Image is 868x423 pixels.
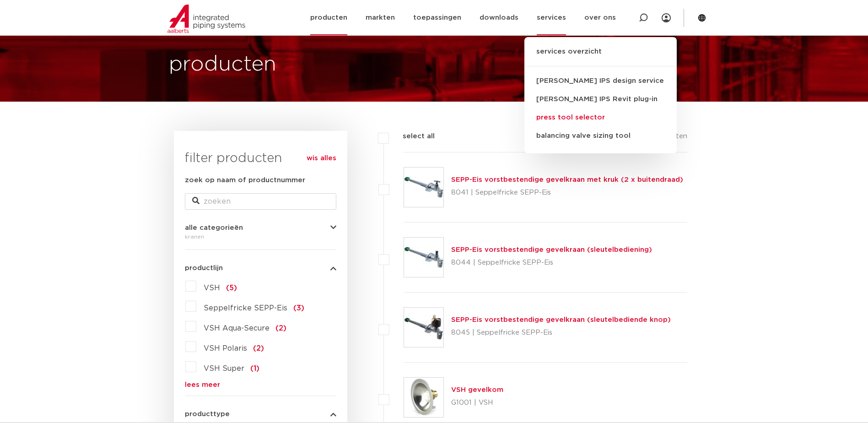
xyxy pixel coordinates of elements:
[404,378,443,417] img: Thumbnail for VSH gevelkom
[185,231,336,242] div: kranen
[253,345,264,352] span: (2)
[524,127,677,145] a: balancing valve sizing tool
[204,325,270,332] span: VSH Aqua-Secure
[404,168,443,207] img: Thumbnail for SEPP-Eis vorstbestendige gevelkraan met kruk (2 x buitendraad)
[185,175,305,186] label: zoek op naam of productnummer
[293,304,304,312] span: (3)
[524,90,677,108] a: [PERSON_NAME] IPS Revit plug-in
[226,284,237,292] span: (5)
[185,411,336,418] button: producttype
[204,365,244,372] span: VSH Super
[389,131,435,142] label: select all
[451,255,652,270] p: 8044 | Seppelfricke SEPP-Eis
[404,238,443,277] img: Thumbnail for SEPP-Eis vorstbestendige gevelkraan (sleutelbediening)
[185,149,336,168] h3: filter producten
[275,325,286,332] span: (2)
[204,345,247,352] span: VSH Polaris
[524,108,677,127] a: press tool selector
[451,176,683,183] a: SEPP-Eis vorstbestendige gevelkraan met kruk (2 x buitendraad)
[451,316,671,323] a: SEPP-Eis vorstbestendige gevelkraan (sleutelbediende knop)
[404,308,443,347] img: Thumbnail for SEPP-Eis vorstbestendige gevelkraan (sleutelbediende knop)
[524,72,677,90] a: [PERSON_NAME] IPS design service
[185,265,223,271] span: productlijn
[185,411,230,418] span: producttype
[524,46,677,66] a: services overzicht
[451,325,671,340] p: 8045 | Seppelfricke SEPP-Eis
[185,381,336,388] a: lees meer
[204,284,220,292] span: VSH
[185,193,336,210] input: zoeken
[451,396,503,410] p: G1001 | VSH
[250,365,259,372] span: (1)
[169,50,276,79] h1: producten
[451,386,503,393] a: VSH gevelkom
[451,246,652,253] a: SEPP-Eis vorstbestendige gevelkraan (sleutelbediening)
[185,224,336,231] button: alle categorieën
[185,265,336,271] button: productlijn
[451,185,683,200] p: 8041 | Seppelfricke SEPP-Eis
[204,304,287,312] span: Seppelfricke SEPP-Eis
[185,224,243,231] span: alle categorieën
[307,153,336,164] a: wis alles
